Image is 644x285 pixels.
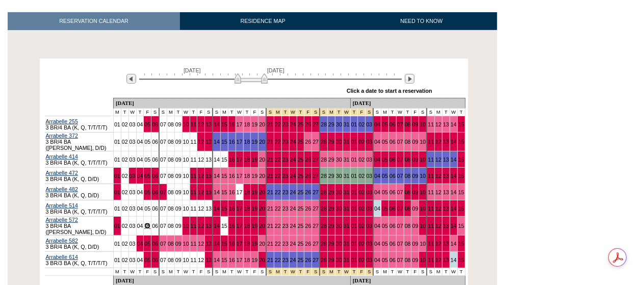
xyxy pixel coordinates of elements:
[298,189,304,195] a: 25
[122,205,128,212] a: 02
[443,139,449,145] a: 13
[366,173,372,179] a: 03
[298,157,304,163] a: 25
[205,173,212,179] a: 13
[298,173,304,179] a: 25
[244,139,250,145] a: 18
[114,157,120,163] a: 01
[390,173,396,179] a: 06
[180,12,346,30] a: RESIDENCE MAP
[344,139,350,145] a: 31
[305,139,311,145] a: 26
[282,189,289,195] a: 23
[313,189,319,195] a: 27
[144,205,150,212] a: 05
[237,121,243,127] a: 17
[428,121,434,127] a: 11
[298,205,304,212] a: 25
[259,121,265,127] a: 20
[198,189,204,195] a: 12
[382,139,388,145] a: 05
[130,223,136,229] a: 03
[160,121,166,127] a: 07
[420,205,426,212] a: 10
[305,157,311,163] a: 26
[267,157,273,163] a: 21
[328,121,334,127] a: 29
[130,173,136,179] a: 03
[114,121,120,127] a: 01
[366,139,372,145] a: 03
[130,157,136,163] a: 03
[390,121,396,127] a: 06
[168,223,174,229] a: 08
[191,139,197,145] a: 11
[344,157,350,163] a: 31
[152,205,158,212] a: 06
[412,121,418,127] a: 09
[183,173,189,179] a: 10
[397,121,403,127] a: 07
[259,139,265,145] a: 20
[191,205,197,212] a: 11
[214,139,220,145] a: 14
[374,173,380,179] a: 04
[382,157,388,163] a: 05
[251,139,257,145] a: 19
[267,189,273,195] a: 21
[259,189,265,195] a: 20
[259,157,265,163] a: 20
[390,189,396,195] a: 06
[397,189,403,195] a: 07
[137,139,143,145] a: 04
[374,121,380,127] a: 04
[351,173,357,179] a: 01
[175,121,182,127] a: 09
[114,173,120,179] a: 01
[168,121,174,127] a: 08
[130,189,136,195] a: 03
[328,139,334,145] a: 29
[214,189,220,195] a: 14
[183,139,189,145] a: 10
[351,189,357,195] a: 01
[458,157,465,163] a: 15
[122,173,128,179] a: 02
[313,205,319,212] a: 27
[282,139,289,145] a: 23
[168,173,174,179] a: 08
[358,121,365,127] a: 02
[336,189,342,195] a: 30
[126,74,136,84] img: Previous
[366,205,372,212] a: 03
[428,205,434,212] a: 11
[160,139,166,145] a: 07
[8,12,180,30] a: RESERVATION CALENDAR
[366,189,372,195] a: 03
[275,121,281,127] a: 22
[390,205,396,212] a: 06
[221,173,227,179] a: 15
[214,157,220,163] a: 14
[214,121,220,127] a: 14
[229,173,235,179] a: 16
[46,153,78,160] a: Arrabelle 414
[451,121,457,127] a: 14
[191,121,197,127] a: 11
[328,173,334,179] a: 29
[405,189,411,195] a: 08
[336,139,342,145] a: 30
[137,173,143,179] a: 04
[244,189,250,195] a: 18
[336,205,342,212] a: 30
[305,173,311,179] a: 26
[313,121,319,127] a: 27
[282,121,289,127] a: 23
[205,157,212,163] a: 13
[137,189,143,195] a: 04
[275,157,281,163] a: 22
[175,157,182,163] a: 09
[374,205,380,212] a: 04
[305,205,311,212] a: 26
[346,12,497,30] a: NEED TO KNOW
